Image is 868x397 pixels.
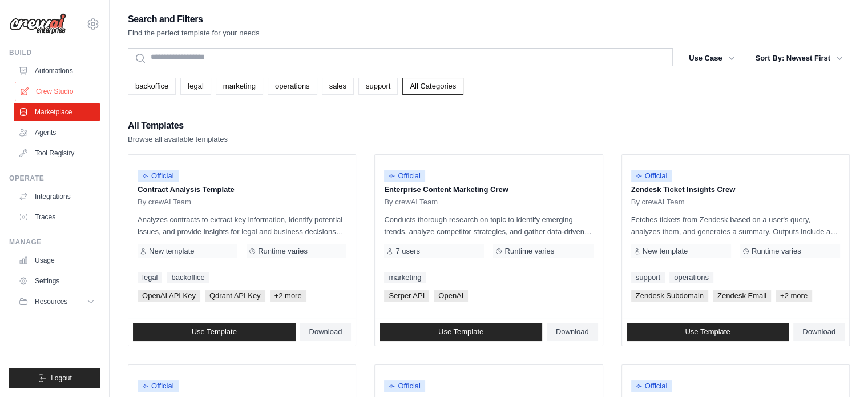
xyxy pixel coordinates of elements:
[547,323,598,341] a: Download
[309,327,342,336] span: Download
[384,198,438,207] span: By crewAI Team
[627,323,789,341] a: Use Template
[682,48,742,69] button: Use Case
[9,174,100,183] div: Operate
[384,290,429,302] span: Serper API
[752,247,801,256] span: Runtime varies
[395,247,420,256] span: 7 users
[685,327,730,336] span: Use Template
[180,78,211,95] a: legal
[138,170,179,182] span: Official
[138,198,191,207] span: By crewAI Team
[192,327,237,336] span: Use Template
[384,170,425,182] span: Official
[631,184,840,195] p: Zendesk Ticket Insights Crew
[793,323,845,341] a: Download
[258,247,308,256] span: Runtime varies
[802,327,835,336] span: Download
[9,368,100,388] button: Logout
[643,247,688,256] span: New template
[749,48,850,69] button: Sort By: Newest First
[776,290,812,302] span: +2 more
[9,13,66,35] img: Logo
[138,184,346,195] p: Contract Analysis Template
[270,290,306,302] span: +2 more
[9,48,100,57] div: Build
[380,323,542,341] a: Use Template
[402,78,463,95] a: All Categories
[268,78,317,95] a: operations
[504,247,554,256] span: Runtime varies
[138,272,162,283] a: legal
[205,290,265,302] span: Qdrant API Key
[128,78,176,95] a: backoffice
[128,27,260,39] p: Find the perfect template for your needs
[14,62,100,80] a: Automations
[15,82,101,101] a: Crew Studio
[300,323,352,341] a: Download
[14,187,100,206] a: Integrations
[128,11,260,27] h2: Search and Filters
[438,327,483,336] span: Use Template
[138,380,179,392] span: Official
[14,144,100,162] a: Tool Registry
[384,214,593,238] p: Conducts thorough research on topic to identify emerging trends, analyze competitor strategies, a...
[384,380,425,392] span: Official
[35,297,67,306] span: Resources
[669,272,713,283] a: operations
[322,78,354,95] a: sales
[631,272,665,283] a: support
[51,374,72,383] span: Logout
[384,184,593,195] p: Enterprise Content Marketing Crew
[631,198,685,207] span: By crewAI Team
[14,103,100,121] a: Marketplace
[128,118,228,134] h2: All Templates
[14,208,100,226] a: Traces
[216,78,263,95] a: marketing
[358,78,398,95] a: support
[14,123,100,142] a: Agents
[138,214,346,238] p: Analyzes contracts to extract key information, identify potential issues, and provide insights fo...
[631,170,672,182] span: Official
[14,292,100,311] button: Resources
[133,323,296,341] a: Use Template
[128,134,228,145] p: Browse all available templates
[556,327,589,336] span: Download
[14,251,100,270] a: Usage
[631,380,672,392] span: Official
[149,247,194,256] span: New template
[167,272,209,283] a: backoffice
[14,272,100,290] a: Settings
[9,238,100,247] div: Manage
[713,290,771,302] span: Zendesk Email
[384,272,426,283] a: marketing
[631,290,708,302] span: Zendesk Subdomain
[631,214,840,238] p: Fetches tickets from Zendesk based on a user's query, analyzes them, and generates a summary. Out...
[138,290,200,302] span: OpenAI API Key
[434,290,468,302] span: OpenAI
